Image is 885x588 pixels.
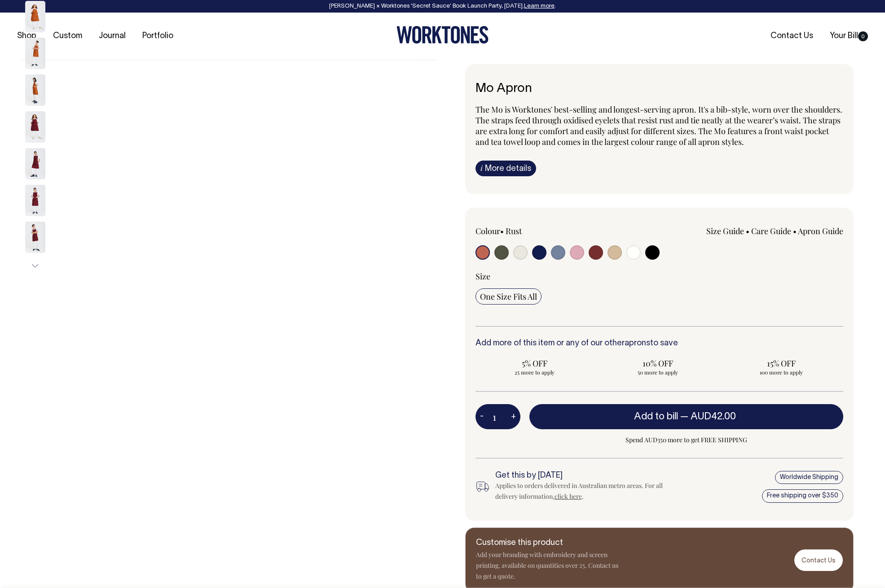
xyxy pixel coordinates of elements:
span: • [793,226,797,236]
a: Your Bill0 [826,29,872,44]
div: Colour [476,226,623,236]
a: Portfolio [139,29,177,44]
span: 0 [858,31,868,41]
span: 10% OFF [603,358,713,369]
span: — [680,412,738,421]
div: Applies to orders delivered in Australian metro areas. For all delivery information, . [495,480,677,502]
span: • [746,226,749,236]
input: 5% OFF 25 more to apply [476,355,594,379]
img: rust [25,38,45,69]
a: Shop [13,29,40,44]
button: + [506,408,520,426]
span: i [480,163,483,173]
span: The Mo is Worktones' best-selling and longest-serving apron. It's a bib-style, worn over the shou... [476,104,842,147]
img: burgundy [25,185,45,216]
a: click here [555,492,582,501]
a: Learn more [524,4,555,9]
label: Rust [506,226,522,236]
a: aprons [625,340,650,347]
img: rust [25,74,45,106]
a: Contact Us [767,29,817,44]
span: 5% OFF [480,358,589,369]
span: AUD42.00 [691,412,736,421]
span: Spend AUD350 more to get FREE SHIPPING [529,435,844,445]
h6: Add more of this item or any of our other to save [476,339,844,348]
input: 10% OFF 50 more to apply [599,355,717,379]
a: Size Guide [706,226,744,236]
h6: Customise this product [476,539,620,548]
span: • [500,226,504,236]
input: 15% OFF 100 more to apply [722,355,841,379]
span: Add to bill [634,412,678,421]
img: burgundy [25,222,45,253]
span: 15% OFF [727,358,836,369]
img: burgundy [25,148,45,179]
span: 50 more to apply [603,369,713,376]
p: Add your branding with embroidery and screen printing, available on quantities over 25. Contact u... [476,549,620,582]
a: Apron Guide [798,226,843,236]
span: 25 more to apply [480,369,589,376]
button: - [476,408,488,426]
h6: Mo Apron [476,82,844,96]
a: iMore details [476,161,536,176]
a: Journal [95,29,129,44]
div: Size [476,271,844,282]
div: [PERSON_NAME] × Worktones ‘Secret Sauce’ Book Launch Party, [DATE]. . [9,3,876,9]
h6: Get this by [DATE] [495,471,677,480]
img: rust [25,1,45,32]
img: burgundy [25,111,45,143]
button: Add to bill —AUD42.00 [529,404,844,429]
a: Care Guide [751,226,791,236]
span: 100 more to apply [727,369,836,376]
input: One Size Fits All [476,288,542,305]
a: Contact Us [794,549,843,571]
button: Next [28,256,42,276]
span: One Size Fits All [480,291,537,302]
